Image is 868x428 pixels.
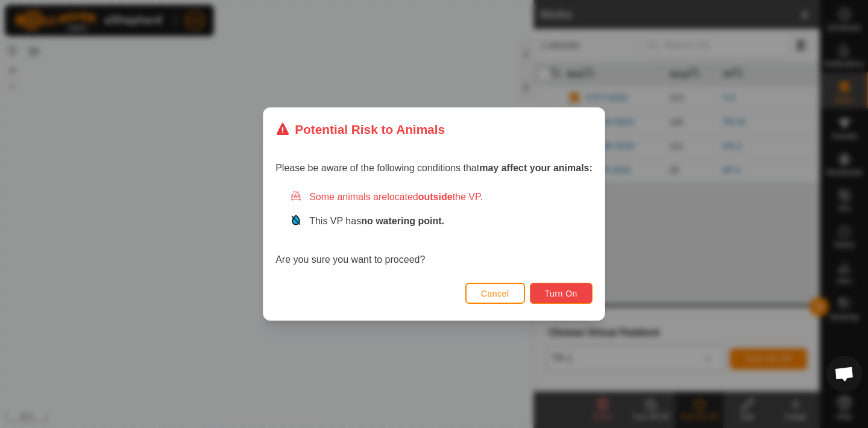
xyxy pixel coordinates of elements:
[465,283,525,304] button: Cancel
[418,192,453,202] strong: outside
[361,216,444,226] strong: no watering point.
[479,163,593,173] strong: may affect your animals:
[530,283,593,304] button: Turn On
[481,289,509,298] span: Cancel
[275,190,593,267] div: Are you sure you want to proceed?
[290,190,593,204] div: Some animals are
[275,120,445,139] div: Potential Risk to Animals
[826,356,863,392] a: Open chat
[387,192,483,202] span: located the VP.
[275,163,593,173] span: Please be aware of the following conditions that
[309,216,444,226] span: This VP has
[545,289,577,298] span: Turn On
